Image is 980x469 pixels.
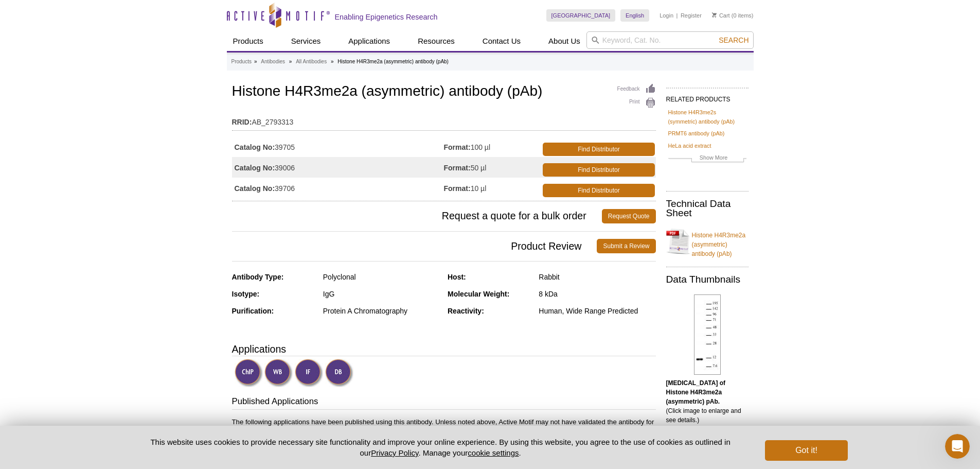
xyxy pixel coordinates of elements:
li: Histone H4R3me2a (asymmetric) antibody (pAb) [337,59,449,64]
strong: Purification: [232,307,274,315]
strong: Catalog No: [235,143,275,152]
a: Histone H4R3me2a (asymmetric) antibody (pAb) [666,224,749,258]
iframe: Intercom live chat [945,434,970,459]
a: Products [227,31,270,51]
div: Human, Wide Range Predicted [539,306,655,316]
a: PRMT6 antibody (pAb) [668,129,725,138]
li: (0 items) [712,9,754,22]
h2: Technical Data Sheet [666,199,749,218]
a: Services [285,31,327,51]
a: Find Distributor [543,163,654,177]
td: AB_2793313 [232,111,656,128]
a: Find Distributor [543,143,654,156]
strong: Molecular Weight: [448,290,509,298]
h3: Applications [232,341,656,357]
h2: RELATED PRODUCTS [666,88,749,106]
button: cookie settings [468,448,519,457]
td: 39705 [232,136,444,157]
b: [MEDICAL_DATA] of Histone H4R3me2a (asymmetric) pAb. [666,379,726,405]
div: Rabbit [539,272,655,282]
strong: Antibody Type: [232,273,284,281]
td: 50 µl [444,157,541,178]
li: » [331,59,334,64]
a: Antibodies [261,57,285,66]
td: 100 µl [444,136,541,157]
strong: RRID: [232,117,252,127]
a: English [620,9,649,22]
a: [GEOGRAPHIC_DATA] [546,9,616,22]
p: (Click image to enlarge and see details.) [666,378,749,425]
input: Keyword, Cat. No. [586,31,754,49]
li: » [254,59,257,64]
p: This website uses cookies to provide necessary site functionality and improve your online experie... [133,437,749,458]
h2: Enabling Epigenetics Research [335,12,438,22]
a: HeLa acid extract [668,141,711,150]
li: » [289,59,292,64]
a: Feedback [617,83,656,95]
div: IgG [323,289,440,299]
img: Histone H4R3me2a (asymmetric) antibody (pAb) tested by Western blot. [694,294,721,375]
a: Find Distributor [543,184,654,197]
li: | [676,9,678,22]
img: Immunofluorescence Validated [295,359,323,387]
a: Show More [668,153,746,165]
strong: Format: [444,184,471,193]
span: Product Review [232,239,597,253]
span: Search [719,36,749,44]
h2: Data Thumbnails [666,275,749,284]
strong: Format: [444,163,471,172]
strong: Isotype: [232,290,260,298]
a: About Us [542,31,586,51]
a: All Antibodies [296,57,327,66]
strong: Format: [444,143,471,152]
a: Contact Us [476,31,527,51]
span: Request a quote for a bulk order [232,209,602,223]
a: Histone H4R3me2s (symmetric) antibody (pAb) [668,108,746,126]
img: ChIP Validated [235,359,263,387]
div: Protein A Chromatography [323,306,440,316]
button: Got it! [765,440,847,461]
h1: Histone H4R3me2a (asymmetric) antibody (pAb) [232,83,656,101]
div: Polyclonal [323,272,440,282]
button: Search [716,36,752,45]
a: Request Quote [602,209,656,223]
a: Products [231,57,252,66]
a: Register [681,12,702,19]
strong: Catalog No: [235,163,275,172]
strong: Host: [448,273,466,281]
td: 39006 [232,157,444,178]
a: Privacy Policy [371,448,418,457]
div: 8 kDa [539,289,655,299]
a: Print [617,97,656,109]
td: 10 µl [444,178,541,198]
img: Your Cart [712,12,717,18]
a: Applications [342,31,396,51]
a: Resources [412,31,461,51]
a: Login [660,12,673,19]
h3: Published Applications [232,395,656,410]
strong: Reactivity: [448,307,484,315]
img: Dot Blot Validated [325,359,353,387]
strong: Catalog No: [235,184,275,193]
a: Cart [712,12,730,19]
td: 39706 [232,178,444,198]
img: Western Blot Validated [264,359,293,387]
a: Submit a Review [597,239,655,253]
